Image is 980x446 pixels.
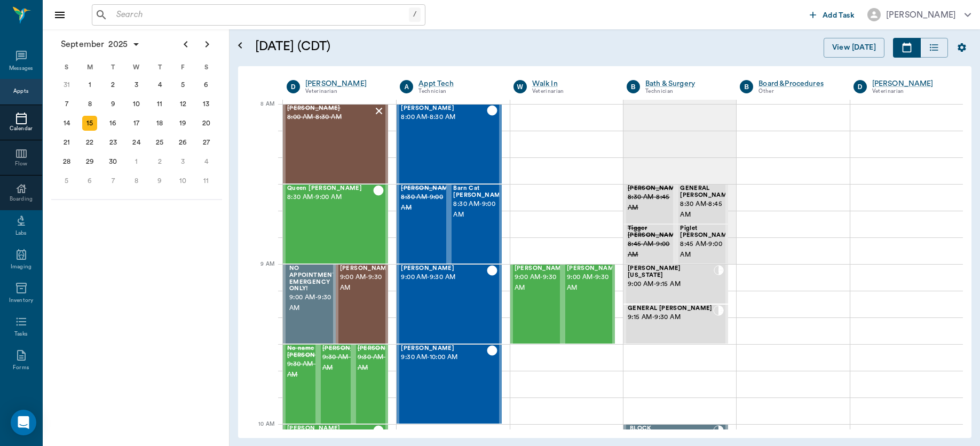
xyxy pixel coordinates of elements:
div: Tuesday, September 9, 2025 [106,97,121,111]
div: CANCELED, 8:30 AM - 9:00 AM [397,184,449,264]
span: [PERSON_NAME] [340,265,393,272]
div: Thursday, September 18, 2025 [152,116,167,131]
div: Technician [418,87,497,96]
span: NO APPOINTMENT! EMERGENCY ONLY! [289,265,338,292]
div: CHECKED_OUT, 8:00 AM - 8:30 AM [397,104,501,184]
div: Wednesday, September 10, 2025 [129,97,144,111]
div: Friday, September 5, 2025 [176,77,191,92]
div: Technician [645,87,724,96]
button: Previous page [175,34,196,55]
div: Thursday, October 2, 2025 [152,154,167,169]
div: W [125,59,148,75]
div: NO_SHOW, 8:00 AM - 8:30 AM [283,104,388,184]
div: [PERSON_NAME] [872,78,951,89]
div: BOOKED, 9:00 AM - 9:30 AM [283,264,336,344]
span: [PERSON_NAME] [628,185,681,192]
div: A [400,80,413,93]
span: GENERAL [PERSON_NAME] [628,305,713,312]
div: CANCELED, 8:45 AM - 9:00 AM [623,224,676,264]
span: 9:00 AM - 9:30 AM [515,272,568,293]
div: Friday, October 10, 2025 [176,173,191,188]
span: [PERSON_NAME][US_STATE] [628,265,714,279]
div: NO_SHOW, 9:30 AM - 10:00 AM [353,344,389,424]
div: Sunday, September 14, 2025 [59,116,74,131]
span: Barn Cat [PERSON_NAME] [453,185,507,199]
div: CHECKED_IN, 8:45 AM - 9:00 AM [676,224,728,264]
div: Tuesday, September 2, 2025 [106,77,121,92]
div: CHECKED_IN, 8:30 AM - 8:45 AM [676,184,728,224]
div: CHECKED_OUT, 9:00 AM - 9:30 AM [510,264,563,344]
div: Saturday, September 13, 2025 [199,97,214,111]
div: Veterinarian [305,87,384,96]
div: Friday, October 3, 2025 [176,154,191,169]
div: Wednesday, October 1, 2025 [129,154,144,169]
div: CHECKED_IN, 9:15 AM - 9:30 AM [623,304,728,344]
span: GENERAL [PERSON_NAME] [680,185,733,199]
div: B [627,80,640,93]
div: 9 AM [247,259,274,285]
span: BLOCK [630,425,713,432]
div: Thursday, October 9, 2025 [152,173,167,188]
span: [PERSON_NAME] [322,345,376,352]
div: Monday, September 1, 2025 [82,77,97,92]
span: 9:00 AM - 9:30 AM [401,272,486,283]
span: 8:45 AM - 9:00 AM [628,239,681,260]
div: Saturday, September 20, 2025 [199,116,214,131]
div: Open Intercom Messenger [11,410,36,435]
div: Sunday, September 7, 2025 [59,97,74,111]
div: Wednesday, September 24, 2025 [129,135,144,150]
div: F [171,59,195,75]
span: September [59,37,106,52]
div: Monday, October 6, 2025 [82,173,97,188]
span: 9:30 AM - 10:00 AM [358,352,411,373]
div: CANCELED, 8:30 AM - 8:45 AM [623,184,676,224]
div: CHECKED_IN, 9:00 AM - 9:15 AM [623,264,728,304]
div: Sunday, October 5, 2025 [59,173,74,188]
div: Saturday, September 6, 2025 [199,77,214,92]
div: Sunday, September 21, 2025 [59,135,74,150]
input: Search [112,7,409,22]
div: Veterinarian [872,87,951,96]
div: CHECKED_OUT, 9:00 AM - 9:30 AM [563,264,615,344]
div: D [853,80,867,93]
span: 9:00 AM - 9:30 AM [340,272,393,293]
div: / [409,7,421,22]
span: 9:00 AM - 9:15 AM [628,279,714,290]
span: 8:30 AM - 8:45 AM [680,199,733,220]
div: D [287,80,300,93]
div: 10 AM [247,419,274,445]
a: Bath & Surgery [645,78,724,89]
span: 9:30 AM - 10:00 AM [322,352,376,373]
div: Tuesday, October 7, 2025 [106,173,121,188]
div: Tuesday, September 30, 2025 [106,154,121,169]
span: [PERSON_NAME] [287,425,373,432]
div: B [740,80,753,93]
div: CHECKED_OUT, 9:30 AM - 10:00 AM [397,344,501,424]
span: [PERSON_NAME] [401,345,486,352]
div: CHECKED_OUT, 8:30 AM - 9:00 AM [449,184,501,264]
div: Thursday, September 25, 2025 [152,135,167,150]
div: Monday, September 8, 2025 [82,97,97,111]
span: 9:15 AM - 9:30 AM [628,312,713,323]
span: 8:30 AM - 9:00 AM [401,192,454,213]
div: Today, Monday, September 15, 2025 [82,116,97,131]
div: CHECKED_OUT, 9:00 AM - 9:30 AM [336,264,389,344]
a: Board &Procedures [758,78,837,89]
div: Friday, September 26, 2025 [176,135,191,150]
div: Monday, September 29, 2025 [82,154,97,169]
button: Open calendar [234,25,247,66]
button: Close drawer [49,4,70,26]
div: NO_SHOW, 9:30 AM - 10:00 AM [283,344,318,424]
div: Sunday, September 28, 2025 [59,154,74,169]
a: Walk In [532,78,611,89]
div: NO_SHOW, 9:30 AM - 10:00 AM [318,344,353,424]
a: Appt Tech [418,78,497,89]
div: Sunday, August 31, 2025 [59,77,74,92]
span: 8:00 AM - 8:30 AM [287,112,373,123]
span: [PERSON_NAME] [567,265,620,272]
div: Saturday, October 4, 2025 [199,154,214,169]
